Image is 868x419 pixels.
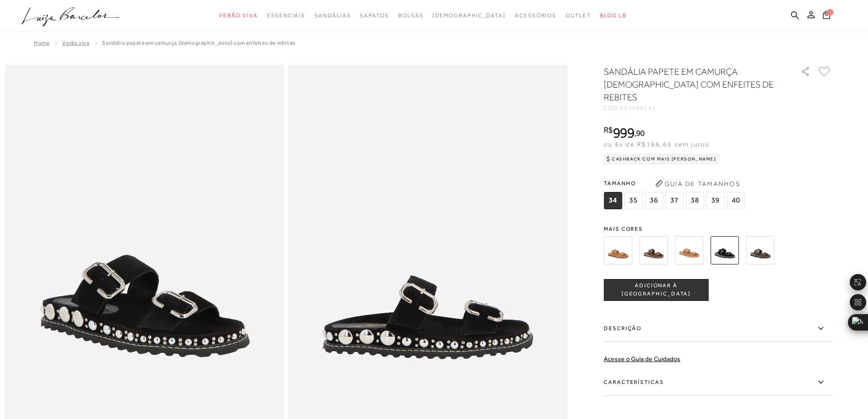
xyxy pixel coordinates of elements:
[600,12,627,19] span: BLOG LB
[652,176,743,191] button: Guia de Tamanhos
[675,236,703,264] img: SANDÁLIA PAPETE EM CAMURÇA CARAMELO COM ENFEITES DE REBITES
[620,105,657,111] span: 123502161
[432,12,506,19] span: [DEMOGRAPHIC_DATA]
[102,40,295,46] span: SANDÁLIA PAPETE EM CAMURÇA [DEMOGRAPHIC_DATA] COM ENFEITES DE REBITES
[604,105,786,111] div: CÓD:
[600,7,627,24] a: BLOG LB
[604,126,613,134] i: R$
[604,65,775,103] h1: SANDÁLIA PAPETE EM CAMURÇA [DEMOGRAPHIC_DATA] COM ENFEITES DE REBITES
[604,226,832,232] span: Mais cores
[645,192,663,209] span: 36
[314,7,351,24] a: categoryNavScreenReaderText
[746,236,774,264] img: SANDÁLIA PAPETE EM CAMURÇA VERDE TOMILHO COM ENFEITES DE REBITES
[314,12,351,19] span: Sandálias
[604,282,708,298] span: ADICIONAR À [GEOGRAPHIC_DATA]
[604,355,680,362] a: Acesse o Guia de Cuidados
[624,192,642,209] span: 35
[565,7,591,24] a: categoryNavScreenReaderText
[604,140,709,148] span: ou 6x de R$166,65 sem juros
[515,12,556,19] span: Acessórios
[565,12,591,19] span: Outlet
[360,12,389,19] span: Sapatos
[820,10,833,22] button: 1
[360,7,389,24] a: categoryNavScreenReaderText
[827,9,833,16] span: 1
[604,176,747,190] span: Tamanho
[219,7,258,24] a: categoryNavScreenReaderText
[604,279,709,301] button: ADICIONAR À [GEOGRAPHIC_DATA]
[267,7,305,24] a: categoryNavScreenReaderText
[62,40,89,46] a: Verão Viva
[604,192,622,209] span: 34
[686,192,704,209] span: 38
[432,7,506,24] a: noSubCategoriesText
[604,316,832,342] label: Descrição
[634,129,645,137] i: ,
[710,236,739,264] img: SANDÁLIA PAPETE EM CAMURÇA PRETA COM ENFEITES DE REBITES
[398,12,424,19] span: Bolsas
[604,369,832,396] label: Características
[515,7,556,24] a: categoryNavScreenReaderText
[219,12,258,19] span: Verão Viva
[604,154,720,165] div: Cashback com Mais [PERSON_NAME]
[639,236,668,264] img: SANDÁLIA PAPETE EM CAMURÇA CAFÉ COM ENFEITES DE REBITES
[604,236,632,264] img: SANDÁLIA PAPETE EM CAMURÇA AMARELO AÇAFRÃO COM ENFEITES DE REBITES
[613,124,634,141] span: 999
[267,12,305,19] span: Essenciais
[34,40,49,46] a: Home
[706,192,724,209] span: 39
[727,192,745,209] span: 40
[636,128,645,138] span: 90
[665,192,683,209] span: 37
[398,7,424,24] a: categoryNavScreenReaderText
